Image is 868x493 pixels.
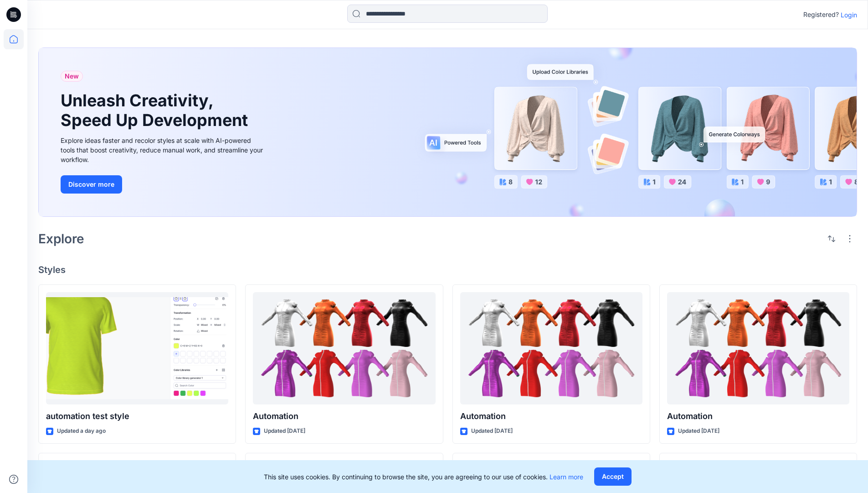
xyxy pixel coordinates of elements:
[264,472,583,482] p: This site uses cookies. By continuing to browse the site, you are agreeing to our use of cookies.
[38,231,84,246] h2: Explore
[61,175,266,194] a: Discover more
[46,410,228,423] p: automation test style
[841,10,857,20] p: Login
[550,473,583,481] a: Learn more
[253,410,435,423] p: Automation
[460,410,642,423] p: Automation
[594,467,632,486] button: Accept
[65,71,79,82] span: New
[61,175,122,194] button: Discover more
[38,264,857,275] h4: Styles
[678,426,719,436] p: Updated [DATE]
[667,292,849,405] a: Automation
[803,9,839,20] p: Registered?
[264,426,305,436] p: Updated [DATE]
[57,426,106,436] p: Updated a day ago
[253,292,435,405] a: Automation
[667,410,849,423] p: Automation
[61,136,266,164] div: Explore ideas faster and recolor styles at scale with AI-powered tools that boost creativity, red...
[61,91,252,130] h1: Unleash Creativity, Speed Up Development
[460,292,642,405] a: Automation
[471,426,513,436] p: Updated [DATE]
[46,292,228,405] a: automation test style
